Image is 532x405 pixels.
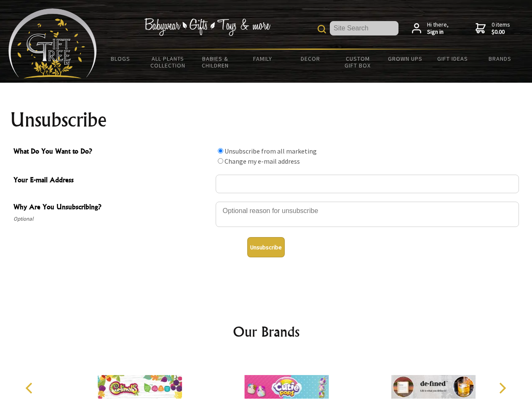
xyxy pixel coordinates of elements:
[334,50,382,74] a: Custom Gift Box
[318,25,326,33] img: product search
[13,175,211,187] span: Your E-mail Address
[144,18,270,36] img: Babywear - Gifts - Toys & more
[10,110,522,130] h1: Unsubscribe
[493,379,511,397] button: Next
[144,50,192,74] a: All Plants Collection
[330,21,398,35] input: Site Search
[192,50,239,74] a: Babies & Children
[381,50,429,67] a: Grown Ups
[13,202,211,214] span: Why Are You Unsubscribing?
[429,50,476,67] a: Gift Ideas
[427,28,449,36] strong: Sign in
[17,321,516,342] h2: Our Brands
[239,50,287,67] a: Family
[286,50,334,67] a: Decor
[412,21,449,36] a: Hi there,Sign in
[225,157,300,165] label: Change my e-mail address
[492,28,510,36] strong: $0.00
[476,50,524,67] a: Brands
[427,21,449,36] span: Hi there,
[218,148,223,154] input: What Do You Want to Do?
[13,146,211,158] span: What Do You Want to Do?
[8,8,97,78] img: Babyware - Gifts - Toys and more...
[247,237,285,257] button: Unsubscribe
[216,202,519,227] textarea: Why Are You Unsubscribing?
[225,147,317,155] label: Unsubscribe from all marketing
[492,21,510,36] span: 0 items
[218,158,223,164] input: What Do You Want to Do?
[21,379,40,397] button: Previous
[13,214,211,224] span: Optional
[216,175,519,193] input: Your E-mail Address
[476,21,510,36] a: 0 items$0.00
[97,50,144,67] a: BLOGS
